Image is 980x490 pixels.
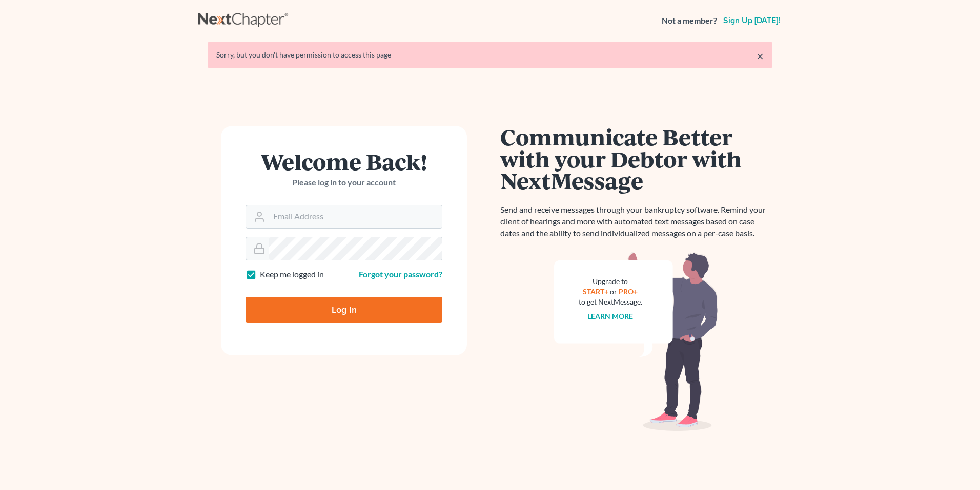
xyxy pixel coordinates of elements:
input: Email Address [269,205,442,228]
a: START+ [583,287,609,296]
div: to get NextMessage. [579,297,642,307]
p: Send and receive messages through your bankruptcy software. Remind your client of hearings and mo... [500,204,772,239]
a: × [757,50,764,62]
span: or [610,287,618,296]
a: Forgot your password? [359,269,442,279]
a: Learn more [588,312,634,321]
a: PRO+ [619,287,638,296]
div: Upgrade to [579,276,642,287]
a: Sign up [DATE]! [721,16,782,25]
label: Keep me logged in [260,269,324,280]
p: Please log in to your account [246,177,442,189]
input: Log In [246,297,442,323]
div: Sorry, but you don't have permission to access this page [216,50,764,60]
img: nextmessage_bg-59042aed3d76b12b5cd301f8e5b87938c9018125f34e5fa2b7a6b67550977c72.svg [554,252,718,431]
h1: Welcome Back! [246,150,442,173]
strong: Not a member? [662,15,717,27]
h1: Communicate Better with your Debtor with NextMessage [500,126,772,192]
